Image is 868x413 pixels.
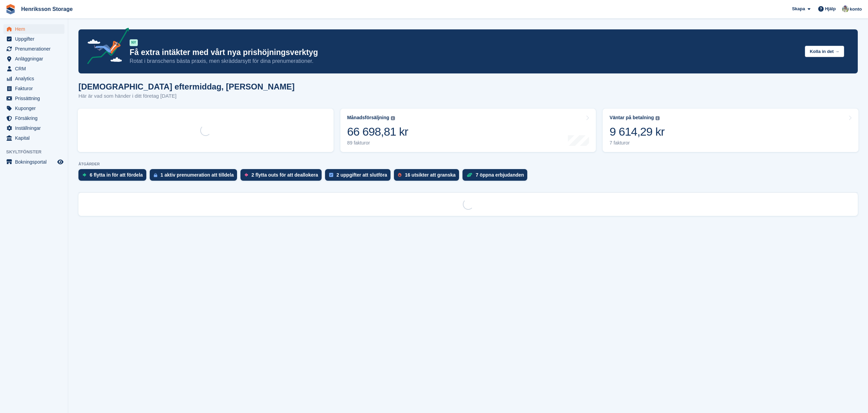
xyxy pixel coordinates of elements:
[240,169,325,184] a: 2 flytta outs för att deallokera
[3,94,64,103] a: menu
[3,54,64,64] a: menu
[15,157,56,167] span: Bokningsportal
[82,28,129,67] img: price-adjustments-announcement-icon-8257ccfd72463d97f412b2fc003d46551f7dbcb40ab6d574587a9cd5c0d94...
[56,158,64,166] a: Förhandsgranska butik
[3,44,64,54] a: menu
[476,172,524,178] div: 7 öppna erbjudanden
[3,123,64,133] a: menu
[3,113,64,123] a: menu
[15,113,56,123] span: Försäkring
[15,24,56,34] span: Hem
[347,140,408,146] div: 89 fakturor
[154,173,157,177] img: active_subscription_to_allocate_icon-d502201f5373d7db506a760aba3b589e785aa758c864c3986d89f69b8ff3...
[78,82,295,91] h1: [DEMOGRAPHIC_DATA] eftermiddag, [PERSON_NAME]
[609,125,664,139] div: 9 614,29 kr
[15,54,56,64] span: Anläggningar
[467,173,472,177] img: deal-1b604bf984904fb50ccaf53a9ad4b4a5d6e5aea283cecdc64d6e3604feb123c2.svg
[609,140,664,146] div: 7 fakturor
[15,123,56,133] span: Inställningar
[3,24,64,34] a: menu
[150,169,241,184] a: 1 aktiv prenumeration att tilldela
[78,92,295,100] p: Här är vad som händer i ditt företag [DATE]
[792,5,805,12] span: Skapa
[3,34,64,44] a: menu
[78,169,150,184] a: 6 flytta in för att fördela
[15,64,56,73] span: CRM
[609,115,654,121] div: Väntar på betalning
[90,172,143,178] div: 6 flytta in för att fördela
[78,162,858,166] p: ÅTGÄRDER
[15,34,56,44] span: Uppgifter
[130,57,799,65] p: Rotat i branschens bästa praxis, men skräddarsytt för dina prenumerationer.
[340,109,596,152] a: Månadsförsäljning 66 698,81 kr 89 fakturor
[3,74,64,83] a: menu
[15,94,56,103] span: Prissättning
[161,172,234,178] div: 1 aktiv prenumeration att tilldela
[462,169,531,184] a: 7 öppna erbjudanden
[5,4,16,14] img: stora-icon-8386f47178a22dfd0bd8f6a31ec36ba5ce8667c1dd55bd0f319d3a0aa187defe.svg
[337,172,387,178] div: 2 uppgifter att slutföra
[850,6,862,13] span: konto
[842,5,849,12] img: Daniel Axberg
[130,39,138,46] div: NY
[394,169,462,184] a: 16 utsikter att granska
[391,116,395,120] img: icon-info-grey-7440780725fd019a000dd9b08b2336e03edf1995a4989e88bcd33f0948082b44.svg
[15,74,56,83] span: Analytics
[3,157,64,167] a: meny
[656,116,660,120] img: icon-info-grey-7440780725fd019a000dd9b08b2336e03edf1995a4989e88bcd33f0948082b44.svg
[251,172,318,178] div: 2 flytta outs för att deallokera
[3,64,64,73] a: menu
[15,84,56,93] span: Fakturor
[18,3,75,15] a: Henriksson Storage
[3,104,64,113] a: menu
[6,149,68,155] span: Skyltfönster
[405,172,456,178] div: 16 utsikter att granska
[15,133,56,143] span: Kapital
[325,169,394,184] a: 2 uppgifter att slutföra
[15,44,56,54] span: Prenumerationer
[603,109,858,152] a: Väntar på betalning 9 614,29 kr 7 fakturor
[329,173,333,177] img: task-75834270c22a3079a89374b754ae025e5fb1db73e45f91037f5363f120a921f8.svg
[15,104,56,113] span: Kuponger
[805,46,844,57] button: Kolla in det →
[3,84,64,93] a: menu
[3,133,64,143] a: menu
[825,5,836,12] span: Hjälp
[398,173,401,177] img: prospect-51fa495bee0391a8d652442698ab0144808aea92771e9ea1ae160a38d050c398.svg
[245,173,248,177] img: move_outs_to_deallocate_icon-f764333ba52eb49d3ac5e1228854f67142a1ed5810a6f6cc68b1a99e826820c5.svg
[83,173,86,177] img: move_ins_to_allocate_icon-fdf77a2bb77ea45bf5b3d319d69a93e2d87916cf1d5bf7949dd705db3b84f3ca.svg
[347,115,389,121] div: Månadsförsäljning
[130,47,799,57] p: Få extra intäkter med vårt nya prishöjningsverktyg
[347,125,408,139] div: 66 698,81 kr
